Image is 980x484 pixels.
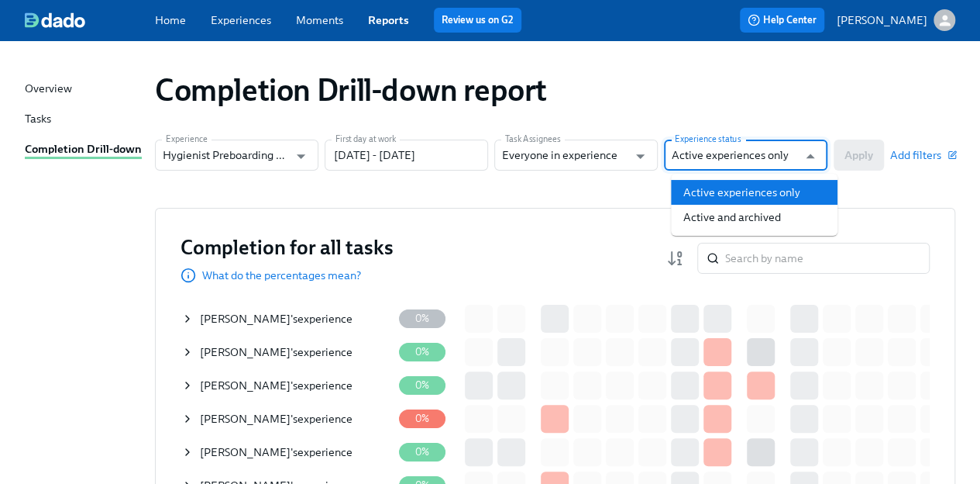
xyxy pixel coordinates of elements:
span: [PERSON_NAME] [200,379,291,392]
button: Open [628,144,652,168]
li: Active and archived [671,205,837,230]
button: Open [289,144,313,168]
h3: Completion for all tasks [181,233,394,261]
div: Tasks [25,111,51,129]
div: [PERSON_NAME]'sexperience [181,303,392,334]
div: Overview [25,81,72,99]
button: Help Center [740,8,824,33]
span: Help Center [748,12,817,28]
span: 0% [406,346,438,358]
div: [PERSON_NAME]'sexperience [181,437,392,468]
a: Review us on G2 [442,12,514,28]
button: Review us on G2 [434,8,521,33]
a: Moments [296,13,343,27]
a: Experiences [211,13,271,27]
img: dado [25,12,85,28]
div: 's experience [200,411,352,427]
a: Overview [25,81,143,99]
span: [PERSON_NAME] [200,312,291,326]
svg: Completion rate (low to high) [666,249,685,268]
a: Tasks [25,111,143,129]
div: 's experience [200,311,352,327]
input: Search by name [725,243,930,274]
a: dado [25,12,155,28]
div: 's experience [200,378,352,393]
button: [PERSON_NAME] [837,9,955,31]
li: Active experiences only [671,180,837,205]
button: Close [798,144,822,168]
span: 0% [406,313,438,324]
div: [PERSON_NAME]'sexperience [181,403,392,434]
span: [PERSON_NAME] [200,445,291,459]
div: 's experience [200,444,352,460]
h1: Completion Drill-down report [155,71,547,109]
div: [PERSON_NAME]'sexperience [181,370,392,401]
p: [PERSON_NAME] [837,12,927,28]
a: Completion Drill-down [25,141,143,159]
span: 0% [406,413,438,424]
span: [PERSON_NAME] [200,345,291,359]
div: [PERSON_NAME]'sexperience [181,337,392,368]
div: Completion Drill-down [25,141,142,159]
div: 's experience [200,344,352,360]
button: Add filters [890,147,955,163]
a: Reports [368,13,409,27]
span: [PERSON_NAME] [200,412,291,426]
span: 0% [406,379,438,391]
p: What do the percentages mean? [202,268,361,283]
span: 0% [406,446,438,458]
a: Home [155,13,186,27]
